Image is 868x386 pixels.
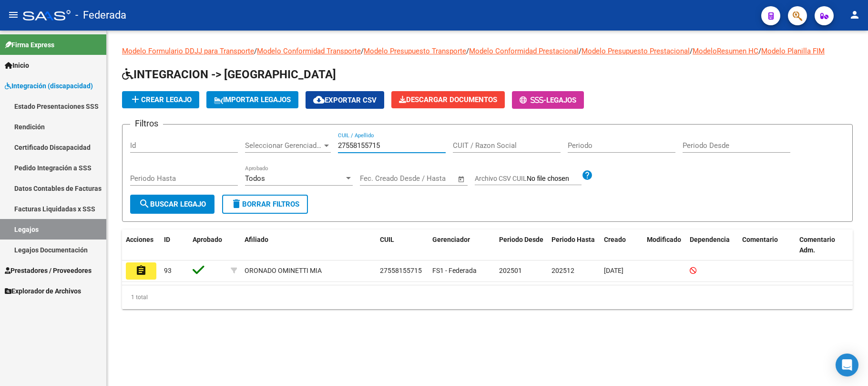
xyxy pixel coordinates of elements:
input: Archivo CSV CUIL [527,175,582,183]
span: Crear Legajo [130,95,192,104]
mat-icon: person [849,9,860,21]
a: Modelo Conformidad Transporte [257,47,361,55]
span: - [520,96,546,104]
span: Explorador de Archivos [5,286,81,296]
button: Descargar Documentos [391,91,505,108]
span: Todos [245,174,265,183]
datatable-header-cell: ID [160,230,189,261]
span: Seleccionar Gerenciador [245,141,322,150]
mat-icon: help [582,169,593,181]
span: Integración (discapacidad) [5,81,93,91]
span: Borrar Filtros [231,200,299,209]
span: Legajos [546,96,576,104]
span: CUIL [380,236,394,243]
datatable-header-cell: Dependencia [686,230,738,261]
a: ModeloResumen HC [693,47,758,55]
mat-icon: search [139,198,150,209]
span: Gerenciador [432,236,470,243]
datatable-header-cell: Gerenciador [429,230,495,261]
div: 1 total [122,285,853,309]
datatable-header-cell: Periodo Hasta [548,230,600,261]
datatable-header-cell: Afiliado [241,230,376,261]
span: - Federada [75,5,126,26]
a: Modelo Presupuesto Transporte [364,47,466,55]
span: Buscar Legajo [139,200,206,209]
span: Modificado [647,236,681,243]
datatable-header-cell: CUIL [376,230,429,261]
span: 202512 [551,267,574,274]
input: Fecha inicio [360,174,398,183]
input: Fecha fin [407,174,453,183]
span: Prestadores / Proveedores [5,265,92,276]
span: Periodo Hasta [551,236,595,243]
mat-icon: menu [8,9,19,21]
button: Borrar Filtros [222,195,308,214]
datatable-header-cell: Creado [600,230,643,261]
button: Crear Legajo [122,91,199,108]
datatable-header-cell: Acciones [122,230,160,261]
button: IMPORTAR LEGAJOS [206,91,298,108]
datatable-header-cell: Comentario Adm. [796,230,853,261]
span: INTEGRACION -> [GEOGRAPHIC_DATA] [122,68,336,81]
span: Aprobado [193,236,222,243]
span: Creado [604,236,626,243]
span: [DATE] [604,267,623,274]
span: 93 [164,267,172,274]
datatable-header-cell: Periodo Desde [495,230,548,261]
span: Firma Express [5,40,54,50]
button: Open calendar [456,174,467,185]
mat-icon: cloud_download [313,94,325,105]
mat-icon: assignment [135,265,147,276]
span: Dependencia [690,236,730,243]
datatable-header-cell: Aprobado [189,230,227,261]
span: Inicio [5,60,29,71]
a: Modelo Planilla FIM [761,47,825,55]
button: -Legajos [512,91,584,109]
span: Comentario [742,236,778,243]
span: 202501 [499,267,522,274]
div: ORONADO OMINETTI MIA [245,265,322,276]
a: Modelo Formulario DDJJ para Transporte [122,47,254,55]
span: Periodo Desde [499,236,543,243]
a: Modelo Conformidad Prestacional [469,47,579,55]
span: Afiliado [245,236,268,243]
span: Descargar Documentos [399,95,497,104]
button: Buscar Legajo [130,195,214,214]
span: 27558155715 [380,267,422,274]
span: FS1 - Federada [432,267,477,274]
div: Open Intercom Messenger [836,354,858,376]
div: / / / / / / [122,46,853,309]
span: Acciones [126,236,153,243]
datatable-header-cell: Comentario [738,230,796,261]
span: Archivo CSV CUIL [475,175,527,182]
span: Comentario Adm. [799,236,835,254]
h3: Filtros [130,117,163,130]
span: IMPORTAR LEGAJOS [214,95,291,104]
a: Modelo Presupuesto Prestacional [582,47,690,55]
mat-icon: delete [231,198,242,209]
button: Exportar CSV [306,91,384,109]
datatable-header-cell: Modificado [643,230,686,261]
mat-icon: add [130,94,141,105]
span: ID [164,236,170,243]
span: Exportar CSV [313,96,377,104]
